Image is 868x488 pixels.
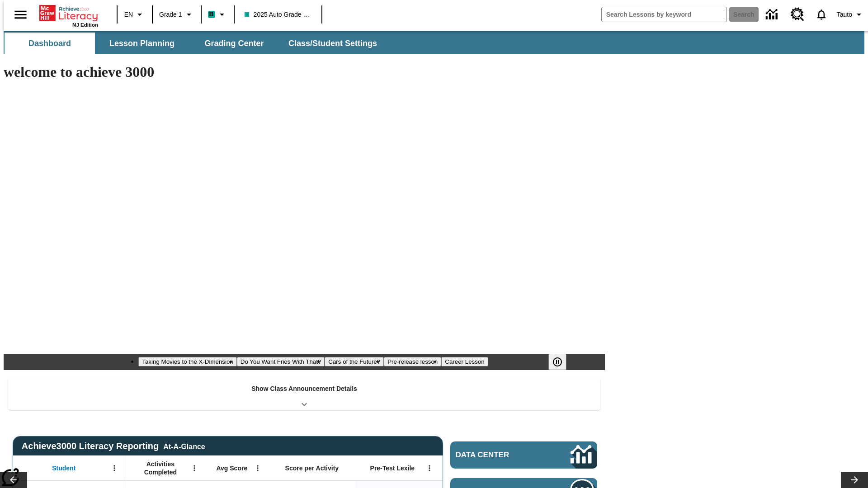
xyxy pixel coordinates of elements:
[209,9,214,20] span: B
[4,33,385,54] div: SubNavbar
[8,379,600,410] div: Show Class Announcement Details
[837,10,852,19] span: Tauto
[384,357,441,366] button: Slide 4 Pre-release lesson
[760,2,785,27] a: Data Center
[72,22,98,28] span: NJ Edition
[785,2,810,27] a: Resource Center, Will open in new tab
[124,10,133,19] span: EN
[325,357,384,366] button: Slide 3 Cars of the Future?
[423,461,436,475] button: Open Menu
[441,357,488,366] button: Slide 5 Career Lesson
[131,460,190,476] span: Activities Completed
[4,64,605,80] h1: welcome to achieve 3000
[548,354,576,370] div: Pause
[841,472,868,488] button: Lesson carousel, Next
[237,357,325,366] button: Slide 2 Do You Want Fries With That?
[285,464,339,472] span: Score per Activity
[548,354,566,370] button: Pause
[450,441,597,469] a: Data Center
[189,33,279,54] button: Grading Center
[370,464,415,472] span: Pre-Test Lexile
[39,3,98,28] div: Home
[156,6,198,23] button: Grade: Grade 1, Select a grade
[97,33,187,54] button: Lesson Planning
[52,464,75,472] span: Student
[251,461,264,475] button: Open Menu
[159,10,182,19] span: Grade 1
[204,6,231,23] button: Boost Class color is teal. Change class color
[188,461,201,475] button: Open Menu
[602,7,726,22] input: search field
[163,441,205,451] div: At-A-Glance
[833,6,868,23] button: Profile/Settings
[810,3,833,26] a: Notifications
[39,4,98,22] a: Home
[281,33,384,54] button: Class/Student Settings
[251,384,357,394] p: Show Class Announcement Details
[120,6,149,23] button: Language: EN, Select a language
[245,10,311,19] span: 2025 Auto Grade 1 A
[22,441,205,451] span: Achieve3000 Literacy Reporting
[138,357,237,366] button: Slide 1 Taking Movies to the X-Dimension
[216,464,247,472] span: Avg Score
[5,33,95,54] button: Dashboard
[108,461,121,475] button: Open Menu
[456,450,540,460] span: Data Center
[4,31,864,54] div: SubNavbar
[7,1,34,28] button: Open side menu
